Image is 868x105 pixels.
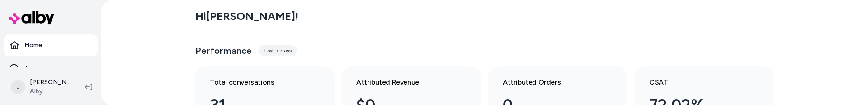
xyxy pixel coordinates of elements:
[24,41,42,50] p: Home
[195,10,298,23] h2: Hi [PERSON_NAME] !
[210,77,306,88] h3: Total conversations
[4,34,98,56] a: Home
[24,64,46,73] p: Agents
[503,77,599,88] h3: Attributed Orders
[195,44,252,57] h3: Performance
[649,77,745,88] h3: CSAT
[30,78,71,87] p: [PERSON_NAME]
[4,58,98,80] a: Agents
[11,80,25,94] span: J
[5,72,78,101] button: J[PERSON_NAME]Alby
[356,77,452,88] h3: Attributed Revenue
[9,11,54,24] img: alby Logo
[30,87,71,96] span: Alby
[259,45,297,56] div: Last 7 days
